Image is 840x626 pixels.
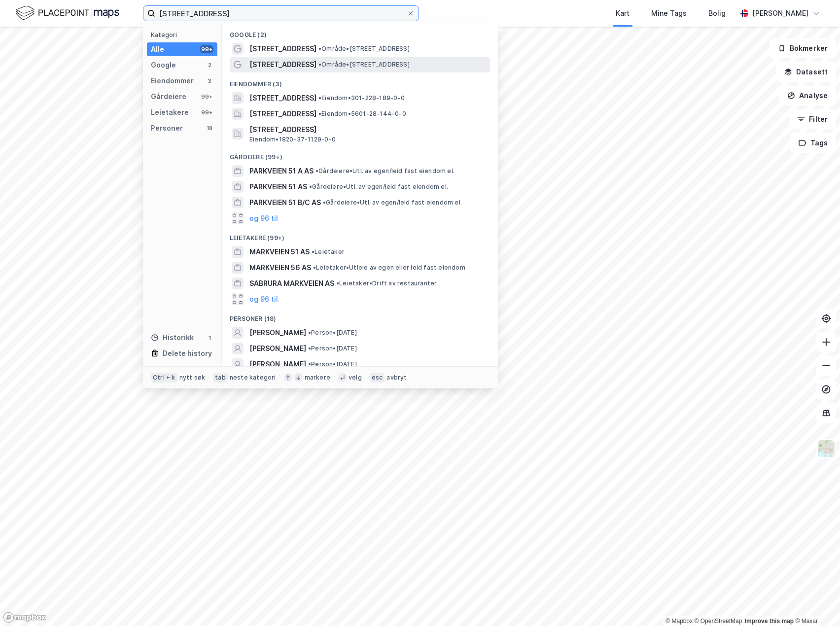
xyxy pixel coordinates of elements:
div: nytt søk [179,374,206,382]
span: Gårdeiere • Utl. av egen/leid fast eiendom el. [315,167,455,175]
a: Mapbox homepage [3,612,46,623]
span: MARKVEIEN 51 AS [249,246,310,258]
span: [STREET_ADDRESS] [249,43,316,55]
div: velg [349,374,362,382]
span: Eiendom • 1820-37-1129-0-0 [249,136,336,143]
div: Eiendommer (3) [222,72,498,90]
div: Google [151,59,176,71]
div: neste kategori [230,374,276,382]
div: Eiendommer [151,75,194,87]
span: • [315,167,318,174]
div: Gårdeiere [151,91,186,103]
img: logo.f888ab2527a4732fd821a326f86c7f29.svg [16,4,119,22]
span: [STREET_ADDRESS] [249,124,486,136]
button: Tags [790,133,836,153]
span: • [318,110,321,117]
div: 1 [206,334,213,342]
div: Leietakere (99+) [222,226,498,244]
div: Delete history [163,348,212,359]
div: markere [305,374,330,382]
span: Person • [DATE] [308,345,357,352]
span: PARKVEIEN 51 AS [249,181,307,193]
div: Kart [616,7,630,19]
span: [STREET_ADDRESS] [249,59,316,70]
div: Kategori [151,31,217,38]
span: • [318,61,321,68]
span: SABRURA MARKVEIEN AS [249,278,334,289]
span: • [312,248,315,255]
div: Historikk [151,332,194,344]
a: OpenStreetMap [695,618,742,625]
span: Person • [DATE] [308,360,357,368]
span: Gårdeiere • Utl. av egen/leid fast eiendom el. [323,199,462,207]
span: Gårdeiere • Utl. av egen/leid fast eiendom el. [309,183,448,191]
button: Datasett [776,62,836,82]
a: Improve this map [745,618,794,625]
span: • [336,279,339,287]
div: 99+ [200,45,213,53]
span: Område • [STREET_ADDRESS] [318,61,410,69]
div: Kontrollprogram for chat [791,579,840,626]
span: • [309,183,312,190]
span: [PERSON_NAME] [249,327,306,339]
span: PARKVEIEN 51 B/C AS [249,197,321,209]
img: Z [817,439,836,458]
a: Mapbox [665,618,693,625]
span: • [313,264,316,271]
span: • [308,345,311,352]
div: Mine Tags [651,7,687,19]
div: tab [213,373,228,383]
span: [PERSON_NAME] [249,343,306,354]
span: Område • [STREET_ADDRESS] [318,45,410,53]
span: • [308,360,311,368]
span: [STREET_ADDRESS] [249,92,316,104]
button: og 96 til [249,212,278,224]
span: Eiendom • 5601-28-144-0-0 [318,110,406,118]
button: Bokmerker [770,38,836,58]
div: 99+ [200,108,213,116]
div: Leietakere [151,106,189,118]
span: MARKVEIEN 56 AS [249,262,311,274]
span: • [323,199,326,206]
div: Google (2) [222,23,498,41]
div: 2 [206,61,213,69]
div: avbryt [386,374,407,382]
span: • [318,94,321,102]
span: PARKVEIEN 51 A AS [249,165,314,177]
span: • [318,45,321,52]
span: [PERSON_NAME] [249,358,306,370]
div: Gårdeiere (99+) [222,145,498,163]
button: Analyse [779,86,836,105]
div: Alle [151,43,164,55]
div: Ctrl + k [151,373,177,383]
iframe: Chat Widget [791,579,840,626]
div: Personer [151,122,183,134]
span: Person • [DATE] [308,329,357,337]
div: Personer (18) [222,307,498,325]
div: Bolig [708,7,726,19]
button: og 96 til [249,293,278,305]
span: • [308,329,311,336]
span: Leietaker [312,248,345,256]
div: esc [370,373,385,383]
div: 3 [206,77,213,85]
div: 99+ [200,93,213,101]
span: Leietaker • Drift av restauranter [336,279,437,287]
div: 18 [206,124,213,132]
span: Leietaker • Utleie av egen eller leid fast eiendom [313,264,465,272]
span: [STREET_ADDRESS] [249,108,316,120]
span: Eiendom • 301-228-189-0-0 [318,94,405,102]
div: [PERSON_NAME] [752,7,808,19]
button: Filter [789,109,836,129]
input: Søk på adresse, matrikkel, gårdeiere, leietakere eller personer [155,6,407,21]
